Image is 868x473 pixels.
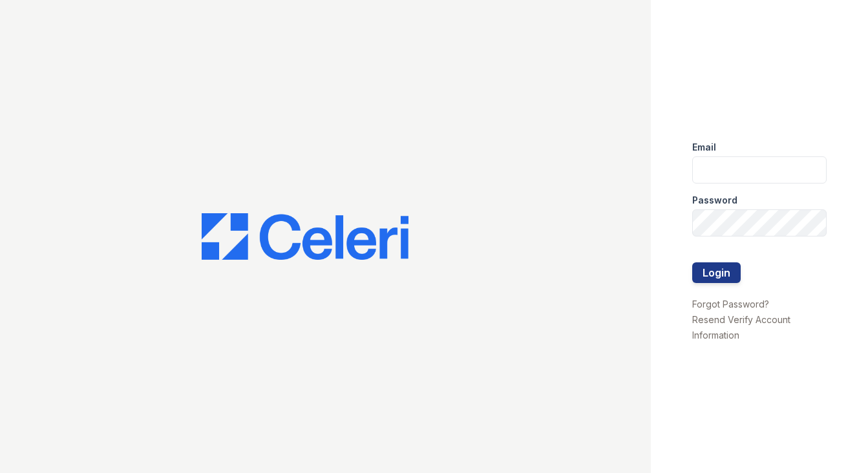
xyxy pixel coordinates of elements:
label: Password [692,194,737,207]
a: Forgot Password? [692,299,769,310]
img: CE_Logo_Blue-a8612792a0a2168367f1c8372b55b34899dd931a85d93a1a3d3e32e68fde9ad4.png [202,213,408,260]
label: Email [692,141,716,154]
button: Login [692,262,741,283]
a: Resend Verify Account Information [692,314,790,341]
